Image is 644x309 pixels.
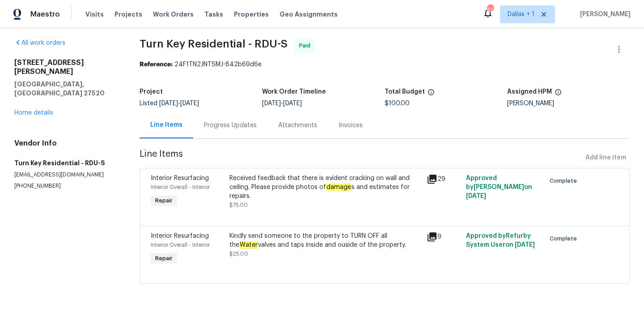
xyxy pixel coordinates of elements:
span: Turn Key Residential - RDU-S [140,39,288,49]
div: 62 [487,5,493,14]
h5: Project [140,89,163,95]
div: 9 [427,232,461,242]
em: damage [326,184,352,191]
span: [DATE] [466,193,486,199]
span: Listed [140,100,199,107]
span: Interior Resurfacing [151,233,209,239]
span: [DATE] [262,100,281,107]
span: The total cost of line items that have been proposed by Opendoor. This sum includes line items th... [428,89,435,100]
div: [PERSON_NAME] [507,100,630,107]
div: Attachments [278,121,317,130]
h5: Turn Key Residential - RDU-S [14,159,118,167]
span: Properties [234,10,269,19]
div: 24F1TN2JNTSMJ-842b69d6e [140,60,630,69]
span: The hpm assigned to this work order. [555,89,562,100]
span: Repair [152,254,176,263]
h5: [GEOGRAPHIC_DATA], [GEOGRAPHIC_DATA] 27520 [14,80,118,98]
span: - [262,100,302,107]
span: Complete [550,234,580,243]
span: Projects [114,10,142,19]
span: [DATE] [283,100,302,107]
a: Home details [14,110,53,116]
div: Received feedback that there is evident cracking on wall and ceiling. Please provide photos of s ... [229,174,421,201]
span: [DATE] [180,100,199,107]
div: Line Items [150,120,182,129]
em: Water [239,241,258,249]
h5: Work Order Timeline [262,89,326,95]
span: Interior Overall - Interior [151,242,210,248]
span: Complete [550,176,580,185]
span: Tasks [204,11,223,17]
span: Maestro [30,10,60,19]
span: Geo Assignments [280,10,338,19]
span: Visits [85,10,104,19]
span: - [159,100,199,107]
div: 29 [427,174,461,185]
span: $75.00 [229,202,248,208]
span: [PERSON_NAME] [576,10,631,19]
div: Invoices [339,121,363,130]
span: Approved by Refurby System User on [466,233,535,248]
span: Interior Resurfacing [151,175,209,181]
span: [DATE] [159,100,178,107]
span: Interior Overall - Interior [151,185,210,190]
div: Kindly send someone to the property to TURN OFF all the valves and taps inside and ouside of the ... [229,232,421,249]
span: Dallas + 1 [508,10,534,19]
p: [EMAIL_ADDRESS][DOMAIN_NAME] [14,171,118,179]
div: Progress Updates [204,121,257,130]
span: Repair [152,196,176,205]
span: $100.00 [385,100,410,107]
span: Work Orders [153,10,194,19]
span: Approved by [PERSON_NAME] on [466,175,532,199]
span: $25.00 [229,251,248,257]
h2: [STREET_ADDRESS][PERSON_NAME] [14,58,118,76]
b: Reference: [140,61,173,68]
span: [DATE] [515,242,535,248]
p: [PHONE_NUMBER] [14,182,118,190]
span: Paid [299,41,314,50]
span: Line Items [140,150,582,166]
h5: Assigned HPM [507,89,552,95]
a: All work orders [14,40,65,46]
h5: Total Budget [385,89,425,95]
h4: Vendor Info [14,139,118,148]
